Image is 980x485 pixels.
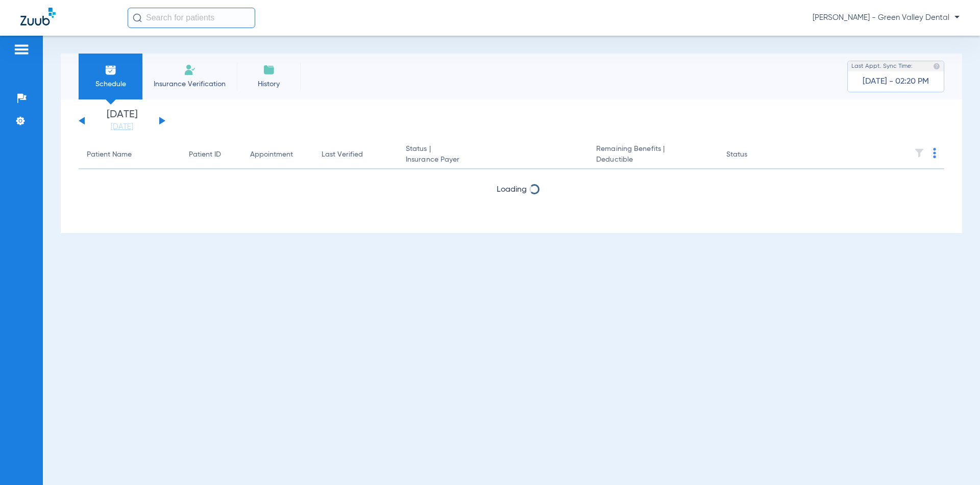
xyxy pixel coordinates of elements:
img: hamburger-icon [13,43,30,56]
span: Deductible [596,155,709,165]
span: Schedule [86,79,135,89]
li: [DATE] [91,110,153,132]
img: Manual Insurance Verification [184,64,196,76]
span: [PERSON_NAME] - Green Valley Dental [813,13,960,23]
span: Insurance Payer [406,155,580,165]
span: [DATE] - 02:20 PM [863,76,929,87]
th: Status | [398,141,588,169]
img: History [263,64,275,76]
div: Patient ID [189,149,234,160]
img: group-dot-blue.svg [933,148,936,158]
div: Last Verified [322,149,363,160]
span: History [244,79,293,89]
th: Remaining Benefits | [588,141,718,169]
span: Last Appt. Sync Time: [851,61,913,71]
div: Patient Name [87,149,132,160]
div: Last Verified [322,149,389,160]
div: Appointment [250,149,293,160]
a: [DATE] [91,122,153,132]
div: Appointment [250,149,305,160]
input: Search for patients [128,8,255,28]
th: Status [718,141,787,169]
span: Loading [497,213,527,221]
span: Loading [497,186,527,194]
img: Schedule [105,64,117,76]
img: last sync help info [933,63,940,70]
div: Patient Name [87,149,173,160]
img: filter.svg [914,148,924,158]
div: Patient ID [189,149,221,160]
img: Zuub Logo [20,8,56,25]
img: Search Icon [133,13,142,22]
span: Insurance Verification [150,79,229,89]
